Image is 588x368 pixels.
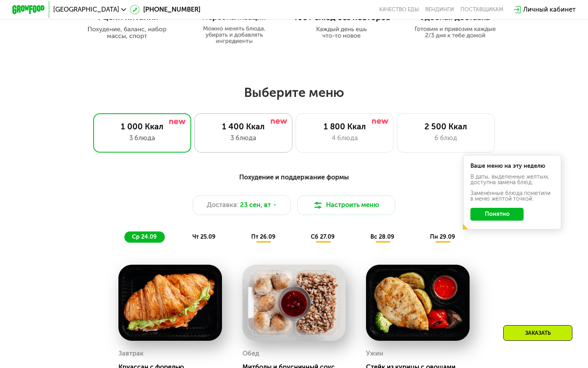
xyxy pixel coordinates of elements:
[102,133,182,143] div: 3 блюда
[192,233,216,240] span: чт 25.09
[430,233,455,240] span: пн 29.09
[102,122,182,132] div: 1 000 Ккал
[203,122,284,132] div: 1 400 Ккал
[503,325,572,341] div: Заказать
[379,6,419,13] a: Качество еды
[470,191,554,202] div: Заменённые блюда пометили в меню жёлтой точкой.
[130,5,200,15] a: [PHONE_NUMBER]
[251,233,276,240] span: пт 26.09
[118,348,144,360] div: Завтрак
[470,163,554,169] div: Ваше меню на эту неделю
[523,5,576,15] div: Личный кабинет
[470,174,554,186] div: В даты, выделенные желтым, доступна замена блюд.
[297,195,395,215] button: Настроить меню
[311,233,335,240] span: сб 27.09
[406,122,486,132] div: 2 500 Ккал
[132,233,157,240] span: ср 24.09
[304,133,385,143] div: 4 блюда
[26,84,562,101] h2: Выберите меню
[366,348,383,360] div: Ужин
[203,133,284,143] div: 3 блюда
[207,200,238,210] span: Доставка:
[304,122,385,132] div: 1 800 Ккал
[370,233,394,240] span: вс 28.09
[240,200,271,210] span: 23 сен, вт
[460,6,503,13] div: поставщикам
[470,208,524,221] button: Понятно
[242,348,259,360] div: Обед
[53,6,119,13] span: [GEOGRAPHIC_DATA]
[425,6,454,13] a: Вендинги
[52,172,536,182] div: Похудение и поддержание формы
[406,133,486,143] div: 6 блюд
